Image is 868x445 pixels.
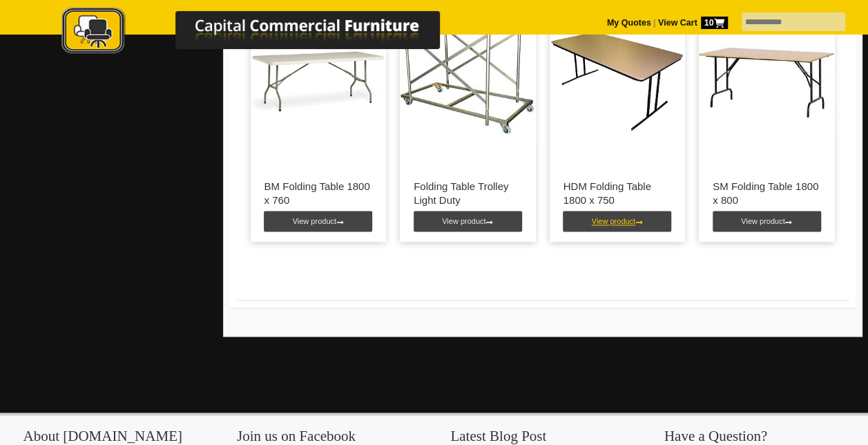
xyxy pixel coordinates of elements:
span: 10 [701,17,728,29]
a: View product [414,211,522,231]
a: My Quotes [607,18,651,28]
img: Capital Commercial Furniture Logo [23,7,507,57]
p: BM Folding Table 1800 x 760 [264,180,373,207]
a: View product [264,211,372,231]
p: HDM Folding Table 1800 x 750 [563,180,672,207]
a: Capital Commercial Furniture Logo [23,7,507,61]
a: View product [563,211,671,231]
p: Folding Table Trolley Light Duty [414,180,522,207]
a: View Cart10 [655,18,727,28]
p: SM Folding Table 1800 x 800 [713,180,821,207]
strong: View Cart [658,18,728,28]
a: View product [713,211,821,231]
